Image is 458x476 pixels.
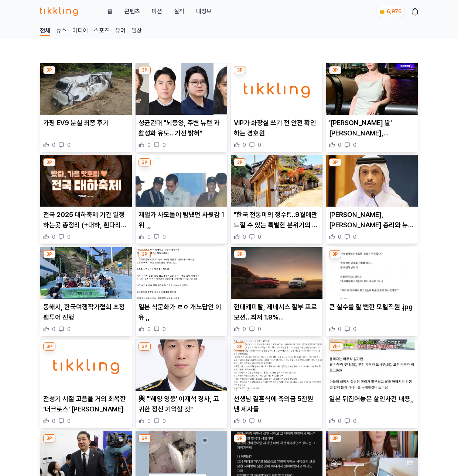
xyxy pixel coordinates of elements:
[234,118,319,138] p: VIP가 화장실 쓰기 전 안전 확인하는 경호원
[40,63,132,115] img: 가평 EV9 분실 최종 후기
[258,233,261,241] span: 0
[329,394,415,404] p: 일본 뒤집어놓은 살인사건 내용,,
[163,417,166,425] span: 0
[329,250,341,258] div: 3P
[43,394,129,414] p: 전성기 시절 고음을 거의 회복한 '더크로스' [PERSON_NAME]
[147,325,151,333] span: 0
[43,434,55,442] div: 3P
[67,233,71,241] span: 0
[43,342,55,351] div: 3P
[40,339,132,428] div: 3P 전성기 시절 고음을 거의 회복한 '더크로스' 김혁건 전성기 시절 고음을 거의 회복한 '더크로스' [PERSON_NAME] 0 0
[40,247,132,336] div: 3P 동해시, 한국여행작가협회 초청 팸투어 진행 동해시, 한국여행작가협회 초청 팸투어 진행 0 0
[40,247,132,299] img: 동해시, 한국여행작가협회 초청 팸투어 진행
[40,155,132,244] div: 3P 전국 2025 대하축제 기간 일정 하는곳 총정리 (+대하, 흰다리새우 차이) 전국 2025 대하축제 기간 일정 하는곳 총정리 (+대하, 흰다리새우 차이) 0 0
[230,339,323,428] div: 3P 선생님 결혼식에 축의금 5천원 낸 제자들 선생님 결혼식에 축의금 5천원 낸 제자들 0 0
[94,26,109,36] a: 스포츠
[326,247,418,299] img: 큰 실수를 할 뻔한 모텔직원 .jpg
[174,7,184,16] a: 실적
[243,325,246,333] span: 0
[43,302,129,322] p: 동해시, 한국여행작가협회 초청 팸투어 진행
[338,325,341,333] span: 0
[329,66,341,74] div: 3P
[139,434,151,442] div: 3P
[230,63,323,152] div: 3P VIP가 화장실 쓰기 전 안전 확인하는 경호원 VIP가 화장실 쓰기 전 안전 확인하는 경호원 0 0
[329,210,415,230] p: [PERSON_NAME], [PERSON_NAME] 총리와 뉴욕 회담
[326,155,418,244] div: 3P 트럼프, 카타르 총리와 뉴욕 회담 [PERSON_NAME], [PERSON_NAME] 총리와 뉴욕 회담 0 0
[52,417,55,425] span: 0
[136,155,227,207] img: 재벌가 사모들이 탐냈던 사윗감 1위 ,,
[258,325,261,333] span: 0
[326,339,418,428] div: 읽음 일본 뒤집어놓은 살인사건 내용,, 일본 뒤집어놓은 살인사건 내용,, 0 0
[329,302,415,312] p: 큰 실수를 할 뻔한 모텔직원 .jpg
[230,247,323,336] div: 3P 현대캐피탈, 제네시스 할부 프로모션…최저 1.9% 금리혜택 현대캐피탈, 제네시스 할부 프로모션…최저 1.9% [PERSON_NAME][PERSON_NAME] 0 0
[136,339,227,391] img: 與 "'해양 영웅' 이재석 경사, 고귀한 정신 기억할 것"
[326,339,418,391] img: 일본 뒤집어놓은 살인사건 내용,,
[52,233,55,241] span: 0
[329,118,415,138] p: '[PERSON_NAME] 딸' [PERSON_NAME], [PERSON_NAME] 금수저…상하이 야경보다 예뻐
[139,66,151,74] div: 3P
[329,158,341,166] div: 3P
[258,141,261,149] span: 0
[67,417,71,425] span: 0
[147,141,151,149] span: 0
[40,155,132,207] img: 전국 2025 대하축제 기간 일정 하는곳 총정리 (+대하, 흰다리새우 차이)
[353,325,356,333] span: 0
[234,342,246,351] div: 3P
[258,417,261,425] span: 0
[124,7,140,16] a: 콘텐츠
[139,394,224,414] p: 與 "'해양 영웅' 이재석 경사, 고귀한 정신 기억할 것"
[107,7,113,16] a: 홈
[147,233,151,241] span: 0
[234,158,246,166] div: 3P
[135,63,228,152] div: 3P 성균관대 "뇌종양, 주변 뉴런 과활성화 유도…기전 밝혀" 성균관대 "뇌종양, 주변 뉴런 과활성화 유도…기전 밝혀" 0 0
[136,63,227,115] img: 성균관대 "뇌종양, 주변 뉴런 과활성화 유도…기전 밝혀"
[139,158,151,166] div: 3P
[43,118,129,128] p: 가평 EV9 분실 최종 후기
[56,26,66,36] a: 뉴스
[136,247,227,299] img: 일본 식문화가 ㄹㅇ 개노답인 이유 ,,
[234,302,319,322] p: 현대캐피탈, 제네시스 할부 프로모션…최저 1.9% [PERSON_NAME][PERSON_NAME]
[234,434,246,442] div: 3P
[139,302,224,322] p: 일본 식문화가 ㄹㅇ 개노답인 이유 ,,
[231,63,322,115] img: VIP가 화장실 쓰기 전 안전 확인하는 경호원
[234,210,319,230] p: "한국 전통미의 정수!"…9월에만 느낄 수 있는 특별한 분위기의 한옥마을 BEST 4 추천
[234,250,246,258] div: 3P
[43,250,55,258] div: 3P
[163,325,166,333] span: 0
[338,141,341,149] span: 0
[326,247,418,336] div: 3P 큰 실수를 할 뻔한 모텔직원 .jpg 큰 실수를 할 뻔한 모텔직원 .jpg 0 0
[115,26,126,36] a: 유머
[353,141,356,149] span: 0
[387,8,401,14] span: 6,976
[139,118,224,138] p: 성균관대 "뇌종양, 주변 뉴런 과활성화 유도…기전 밝혀"
[234,66,246,74] div: 3P
[353,233,356,241] span: 0
[196,7,212,16] a: 내정보
[338,233,341,241] span: 0
[243,417,246,425] span: 0
[52,325,55,333] span: 0
[40,63,132,152] div: 3P 가평 EV9 분실 최종 후기 가평 EV9 분실 최종 후기 0 0
[135,155,228,244] div: 3P 재벌가 사모들이 탐냈던 사윗감 1위 ,, 재벌가 사모들이 탐냈던 사윗감 1위 ,, 0 0
[40,339,132,391] img: 전성기 시절 고음을 거의 회복한 '더크로스' 김혁건
[379,9,385,15] img: coin
[67,141,71,149] span: 0
[43,66,55,74] div: 3P
[72,26,88,36] a: 미디어
[231,155,322,207] img: "한국 전통미의 정수!"…9월에만 느낄 수 있는 특별한 분위기의 한옥마을 BEST 4 추천
[326,63,418,152] div: 3P '강석우 딸' 강다은, 미모 금수저…상하이 야경보다 예뻐 '[PERSON_NAME] 딸' [PERSON_NAME], [PERSON_NAME] 금수저…상하이 야경보다 예뻐...
[135,339,228,428] div: 3P 與 "'해양 영웅' 이재석 경사, 고귀한 정신 기억할 것" 與 "'해양 영웅' 이재석 경사, 고귀한 정신 기억할 것" 0 0
[231,339,322,391] img: 선생님 결혼식에 축의금 5천원 낸 제자들
[40,7,78,16] img: 티끌링
[135,247,228,336] div: 3P 일본 식문화가 ㄹㅇ 개노답인 이유 ,, 일본 식문화가 ㄹㅇ 개노답인 이유 ,, 0 0
[234,394,319,414] p: 선생님 결혼식에 축의금 5천원 낸 제자들
[131,26,142,36] a: 일상
[139,342,151,351] div: 3P
[43,210,129,230] p: 전국 2025 대하축제 기간 일정 하는곳 총정리 (+대하, 흰다리새우 차이)
[40,26,50,36] a: 전체
[67,325,71,333] span: 0
[139,250,151,258] div: 3P
[243,141,246,149] span: 0
[147,417,151,425] span: 0
[243,233,246,241] span: 0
